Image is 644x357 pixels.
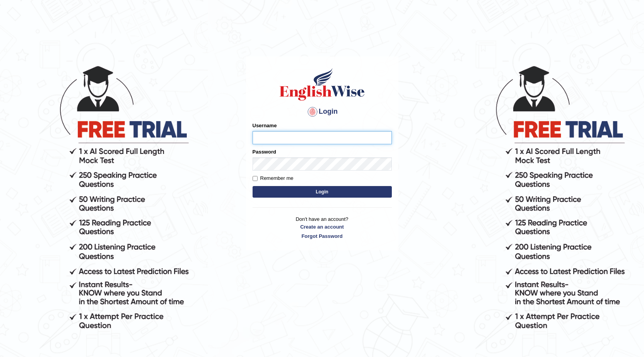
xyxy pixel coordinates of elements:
[253,148,276,155] label: Password
[253,186,392,198] button: Login
[253,106,392,118] h4: Login
[253,174,294,182] label: Remember me
[253,176,258,181] input: Remember me
[278,67,366,102] img: Logo of English Wise sign in for intelligent practice with AI
[253,215,392,239] p: Don't have an account?
[253,122,277,129] label: Username
[253,232,392,240] a: Forgot Password
[253,223,392,231] a: Create an account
